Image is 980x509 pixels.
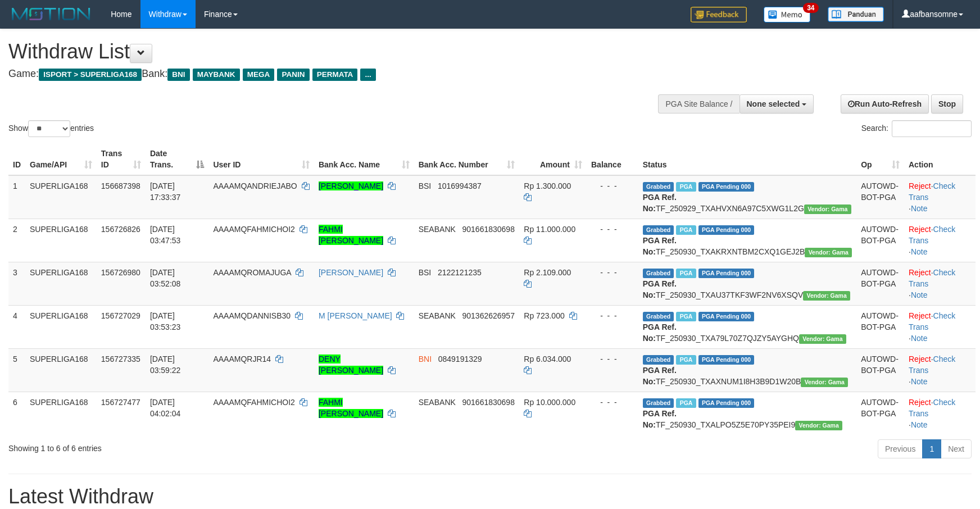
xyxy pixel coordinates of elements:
[856,262,904,305] td: AUTOWD-BOT-PGA
[856,305,904,348] td: AUTOWD-BOT-PGA
[676,269,696,278] span: Marked by aafromsomean
[314,143,414,175] th: Bank Acc. Name: activate to sort column ascending
[856,392,904,435] td: AUTOWD-BOT-PGA
[524,268,571,277] span: Rp 2.109.000
[25,175,97,219] td: SUPERLIGA168
[698,225,755,235] span: PGA Pending
[524,181,571,190] span: Rp 1.300.000
[795,421,842,430] span: Vendor URL: https://trx31.1velocity.biz
[911,204,928,213] a: Note
[8,143,25,175] th: ID
[698,398,755,408] span: PGA Pending
[8,305,25,348] td: 4
[643,182,674,192] span: Grabbed
[243,69,275,81] span: MEGA
[643,366,677,386] b: PGA Ref. No:
[524,398,575,407] span: Rp 10.000.000
[8,438,400,454] div: Showing 1 to 6 of 6 entries
[8,40,642,63] h1: Withdraw List
[856,175,904,219] td: AUTOWD-BOT-PGA
[213,355,271,363] span: AAAAMQRJR14
[911,247,928,256] a: Note
[8,6,94,22] img: MOTION_logo.png
[208,143,314,175] th: User ID: activate to sort column ascending
[419,398,456,407] span: SEABANK
[146,143,209,175] th: Date Trans.: activate to sort column descending
[892,120,972,137] input: Search:
[419,268,432,277] span: BSI
[519,143,587,175] th: Amount: activate to sort column ascending
[39,69,142,81] span: ISPORT > SUPERLIGA168
[638,305,856,348] td: TF_250930_TXA79L70Z7QJZY5AYGHQ
[462,398,515,407] span: Copy 901661830698 to clipboard
[319,311,392,320] a: M [PERSON_NAME]
[419,181,432,190] span: BSI
[8,348,25,392] td: 5
[213,225,294,234] span: AAAAMQFAHMICHOI2
[213,268,291,277] span: AAAAMQROMAJUGA
[909,398,955,418] a: Check Trans
[319,355,383,375] a: DENY [PERSON_NAME]
[911,420,928,429] a: Note
[841,94,929,113] a: Run Auto-Refresh
[676,182,696,192] span: Marked by aafsoycanthlai
[638,219,856,262] td: TF_250930_TXAKRXNTBM2CXQ1GEJ2B
[856,143,904,175] th: Op: activate to sort column ascending
[698,312,755,321] span: PGA Pending
[904,348,976,392] td: · ·
[101,225,140,234] span: 156726826
[150,398,181,418] span: [DATE] 04:02:04
[101,398,140,407] span: 156727477
[801,378,848,387] span: Vendor URL: https://trx31.1velocity.biz
[638,392,856,435] td: TF_250930_TXALPO5Z5E70PY35PEI9
[591,353,634,365] div: - - -
[462,225,515,234] span: Copy 901661830698 to clipboard
[803,3,818,13] span: 34
[909,181,931,190] a: Reject
[856,219,904,262] td: AUTOWD-BOT-PGA
[676,312,696,321] span: Marked by aafandaneth
[419,311,456,320] span: SEABANK
[167,69,189,81] span: BNI
[643,269,674,278] span: Grabbed
[803,291,850,301] span: Vendor URL: https://trx31.1velocity.biz
[909,225,955,245] a: Check Trans
[658,94,739,113] div: PGA Site Balance /
[911,290,928,299] a: Note
[591,310,634,321] div: - - -
[312,69,358,81] span: PERMATA
[643,322,677,343] b: PGA Ref. No:
[764,7,811,22] img: Button%20Memo.svg
[150,181,181,202] span: [DATE] 17:33:37
[101,355,140,363] span: 156727335
[909,355,955,375] a: Check Trans
[643,409,677,429] b: PGA Ref. No:
[8,69,642,80] h4: Game: Bank:
[101,268,140,277] span: 156726980
[922,439,941,458] a: 1
[150,268,181,288] span: [DATE] 03:52:08
[319,181,383,190] a: [PERSON_NAME]
[691,7,747,22] img: Feedback.jpg
[591,224,634,235] div: - - -
[931,94,963,113] a: Stop
[438,268,482,277] span: Copy 2122121235 to clipboard
[739,94,814,113] button: None selected
[438,181,482,190] span: Copy 1016994387 to clipboard
[319,225,383,245] a: FAHMI [PERSON_NAME]
[524,355,571,363] span: Rp 6.034.000
[8,392,25,435] td: 6
[904,219,976,262] td: · ·
[805,248,852,257] span: Vendor URL: https://trx31.1velocity.biz
[8,485,972,508] h1: Latest Withdraw
[213,311,291,320] span: AAAAMQDANNISB30
[909,398,931,407] a: Reject
[698,182,755,192] span: PGA Pending
[587,143,638,175] th: Balance
[941,439,972,458] a: Next
[591,267,634,278] div: - - -
[319,398,383,418] a: FAHMI [PERSON_NAME]
[909,311,931,320] a: Reject
[698,269,755,278] span: PGA Pending
[909,268,931,277] a: Reject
